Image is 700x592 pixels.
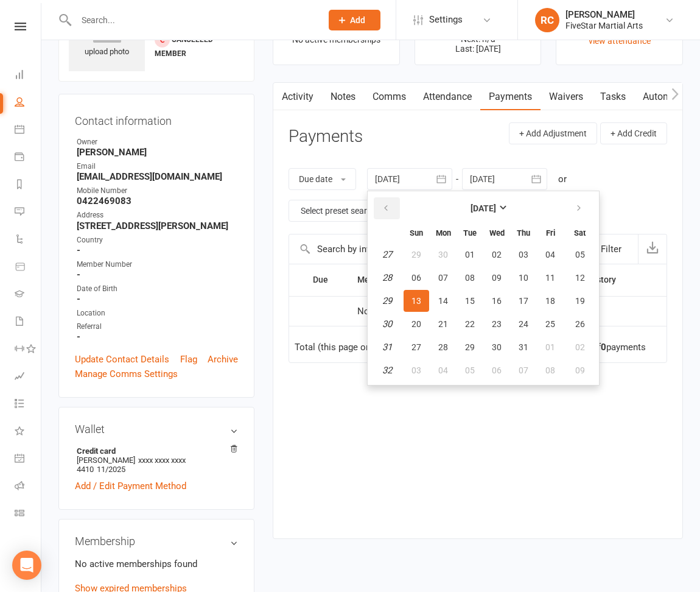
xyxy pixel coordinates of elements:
span: 24 [519,319,528,329]
button: 25 [537,313,563,335]
button: 06 [404,267,429,289]
span: 09 [575,365,585,375]
button: 03 [404,359,429,381]
a: view attendance [589,36,651,46]
button: 28 [430,336,456,358]
button: 07 [511,359,536,381]
div: Total (this page only): of [295,342,440,353]
strong: Credit card [77,446,232,456]
button: 22 [457,313,483,335]
th: Membership [352,264,452,295]
a: Payments [480,83,541,111]
div: Referral [77,321,238,333]
span: 03 [411,365,421,375]
span: 21 [438,319,448,329]
strong: 0 [601,342,606,353]
span: 02 [575,342,585,352]
strong: [STREET_ADDRESS][PERSON_NAME] [77,220,238,231]
span: 08 [545,365,555,375]
span: 28 [438,342,448,352]
strong: - [77,269,238,280]
button: 23 [484,313,509,335]
span: 30 [438,250,448,259]
span: 07 [438,273,448,283]
div: Filter [601,242,621,256]
button: 05 [564,244,595,266]
button: 10 [511,267,536,289]
a: Add / Edit Payment Method [75,479,186,493]
span: 09 [492,273,502,283]
span: 29 [465,342,475,352]
span: 31 [519,342,528,352]
p: Next: n/a Last: [DATE] [426,34,530,54]
strong: [DATE] [471,203,496,213]
em: 30 [382,319,392,329]
strong: [PERSON_NAME] [77,147,238,158]
span: 25 [545,319,555,329]
div: FiveStar Martial Arts [565,20,643,31]
span: 01 [465,250,475,259]
span: 06 [492,365,502,375]
span: 27 [411,342,421,352]
a: Flag [180,352,197,367]
div: Address [77,210,238,221]
p: No active memberships found [75,557,238,571]
button: 01 [457,244,483,266]
button: 11 [537,267,563,289]
span: 30 [492,342,502,352]
a: Attendance [415,83,480,111]
a: Dashboard [15,62,42,90]
button: 15 [457,290,483,312]
button: 30 [484,336,509,358]
div: Country [77,234,238,246]
button: 09 [484,267,509,289]
td: No payments found. [352,296,522,326]
small: Friday [546,228,555,238]
button: 29 [457,336,483,358]
span: 13 [411,296,421,306]
span: 26 [575,319,585,329]
button: 19 [564,290,595,312]
small: Thursday [517,228,530,238]
button: 03 [511,244,536,266]
button: 02 [564,336,595,358]
button: Filter [578,234,638,264]
input: Search... [72,12,313,29]
small: Monday [436,228,451,238]
em: 27 [382,249,392,260]
th: History [583,264,648,295]
button: 21 [430,313,456,335]
span: 18 [545,296,555,306]
strong: - [77,294,238,305]
button: 30 [430,244,456,266]
a: Assessments [15,364,42,391]
span: 11/2025 [97,465,125,474]
a: People [15,90,42,117]
span: Add [350,15,365,25]
span: 03 [519,250,528,259]
a: Notes [322,83,364,111]
button: 13 [404,290,429,312]
button: 20 [404,313,429,335]
span: 02 [492,250,502,259]
div: Owner [77,136,238,148]
span: 23 [492,319,502,329]
div: RC [535,8,559,32]
button: 27 [404,336,429,358]
a: Calendar [15,117,42,144]
button: 05 [457,359,483,381]
h3: Membership [75,535,238,548]
span: 04 [438,365,448,375]
strong: [EMAIL_ADDRESS][DOMAIN_NAME] [77,171,238,182]
div: Email [77,161,238,172]
button: 01 [537,336,563,358]
span: 10 [519,273,528,283]
small: Tuesday [463,228,477,238]
button: + Add Credit [600,122,667,144]
button: Due date [289,168,356,190]
span: 01 [545,342,555,352]
a: Comms [364,83,415,111]
button: 31 [511,336,536,358]
div: or [558,172,567,186]
h3: Wallet [75,423,238,435]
